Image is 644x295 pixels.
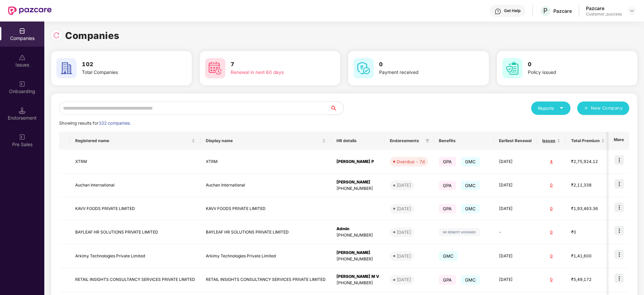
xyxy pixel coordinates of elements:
td: [DATE] [494,244,537,268]
div: [DATE] [397,276,411,283]
td: [DATE] [494,150,537,174]
th: Display name [200,132,331,150]
td: [DATE] [494,197,537,220]
span: GMC [439,251,458,261]
td: XTRM [200,150,331,174]
td: KAVV FOODS PRIVATE LIMITED [70,197,200,220]
div: Payment received [379,69,464,76]
span: plus [584,106,588,111]
div: [PHONE_NUMBER] [336,256,379,262]
img: icon [614,226,624,235]
th: HR details [331,132,384,150]
th: Issues [537,132,566,150]
div: [PHONE_NUMBER] [336,280,379,286]
span: GPA [439,204,456,213]
div: Get Help [504,8,520,13]
div: Pazcare [586,5,622,11]
div: Reports [538,105,564,112]
th: Total Premium [566,132,610,150]
span: Total Premium [571,138,600,143]
img: icon [614,250,624,259]
div: [PERSON_NAME] M V [336,273,379,280]
img: icon [614,179,624,188]
img: icon [614,273,624,283]
div: Overdue - 7d [397,158,425,165]
div: ₹5,49,172 [571,277,605,283]
span: GMC [461,157,480,166]
img: svg+xml;base64,PHN2ZyBpZD0iSXNzdWVzX2Rpc2FibGVkIiB4bWxucz0iaHR0cDovL3d3dy53My5vcmcvMjAwMC9zdmciIH... [19,54,26,61]
div: ₹1,41,600 [571,253,605,259]
span: caret-down [559,106,564,110]
div: ₹1,93,463.36 [571,206,605,212]
div: 0 [542,206,560,212]
td: BAYLEAF HR SOLUTIONS PRIVATE LIMITED [70,220,200,244]
div: 0 [542,277,560,283]
span: Issues [542,138,555,143]
td: Arkimy Technologies Private Limited [70,244,200,268]
span: Endorsements [390,138,423,143]
div: Renewal in next 60 days [231,69,315,76]
img: icon [614,155,624,165]
span: Registered name [75,138,190,143]
img: svg+xml;base64,PHN2ZyBpZD0iRHJvcGRvd24tMzJ4MzIiIHhtbG5zPSJodHRwOi8vd3d3LnczLm9yZy8yMDAwL3N2ZyIgd2... [629,8,635,13]
div: 0 [542,182,560,188]
h3: 0 [379,60,464,69]
span: GMC [461,181,480,190]
button: search [330,101,344,115]
img: svg+xml;base64,PHN2ZyB4bWxucz0iaHR0cDovL3d3dy53My5vcmcvMjAwMC9zdmciIHdpZHRoPSI2MCIgaGVpZ2h0PSI2MC... [354,58,374,78]
td: RETAIL INSIGHTS CONSULTANCY SERVICES PRIVATE LIMITED [70,268,200,292]
span: filter [425,139,429,143]
td: Arkimy Technologies Private Limited [200,244,331,268]
button: plusNew Company [577,101,629,115]
span: GPA [439,181,456,190]
div: [PHONE_NUMBER] [336,185,379,192]
span: filter [424,137,431,145]
div: 4 [542,159,560,165]
span: search [330,106,343,111]
img: svg+xml;base64,PHN2ZyB3aWR0aD0iMjAiIGhlaWdodD0iMjAiIHZpZXdCb3g9IjAgMCAyMCAyMCIgZmlsbD0ibm9uZSIgeG... [19,81,26,87]
img: svg+xml;base64,PHN2ZyB3aWR0aD0iMjAiIGhlaWdodD0iMjAiIHZpZXdCb3g9IjAgMCAyMCAyMCIgZmlsbD0ibm9uZSIgeG... [19,134,26,140]
span: GPA [439,157,456,166]
h1: Companies [65,28,120,43]
span: P [543,7,548,15]
img: svg+xml;base64,PHN2ZyB4bWxucz0iaHR0cDovL3d3dy53My5vcmcvMjAwMC9zdmciIHdpZHRoPSI2MCIgaGVpZ2h0PSI2MC... [56,58,77,78]
h3: 7 [231,60,315,69]
span: GMC [461,275,480,285]
div: [DATE] [397,182,411,188]
img: svg+xml;base64,PHN2ZyB4bWxucz0iaHR0cDovL3d3dy53My5vcmcvMjAwMC9zdmciIHdpZHRoPSI2MCIgaGVpZ2h0PSI2MC... [502,58,522,78]
td: BAYLEAF HR SOLUTIONS PRIVATE LIMITED [200,220,331,244]
div: [DATE] [397,229,411,236]
span: GPA [439,275,456,285]
div: Pazcare [553,8,572,14]
div: [PERSON_NAME] P [336,159,379,165]
td: KAVV FOODS PRIVATE LIMITED [200,197,331,220]
img: icon [614,203,624,212]
td: - [494,220,537,244]
td: RETAIL INSIGHTS CONSULTANCY SERVICES PRIVATE LIMITED [200,268,331,292]
div: [PERSON_NAME] [336,179,379,185]
img: svg+xml;base64,PHN2ZyBpZD0iQ29tcGFuaWVzIiB4bWxucz0iaHR0cDovL3d3dy53My5vcmcvMjAwMC9zdmciIHdpZHRoPS... [19,28,26,34]
span: Display name [206,138,321,143]
img: svg+xml;base64,PHN2ZyB4bWxucz0iaHR0cDovL3d3dy53My5vcmcvMjAwMC9zdmciIHdpZHRoPSI2MCIgaGVpZ2h0PSI2MC... [205,58,225,78]
td: [DATE] [494,174,537,198]
img: svg+xml;base64,PHN2ZyBpZD0iUmVsb2FkLTMyeDMyIiB4bWxucz0iaHR0cDovL3d3dy53My5vcmcvMjAwMC9zdmciIHdpZH... [53,32,60,39]
td: XTRM [70,150,200,174]
div: Total Companies [82,69,167,76]
img: svg+xml;base64,PHN2ZyB4bWxucz0iaHR0cDovL3d3dy53My5vcmcvMjAwMC9zdmciIHdpZHRoPSIxMjIiIGhlaWdodD0iMj... [439,228,480,236]
div: 0 [542,253,560,259]
div: [DATE] [397,205,411,212]
td: Auchan International [70,174,200,198]
div: Customer_success [586,11,622,17]
th: Benefits [433,132,494,150]
th: Registered name [70,132,200,150]
img: svg+xml;base64,PHN2ZyB3aWR0aD0iMTQuNSIgaGVpZ2h0PSIxNC41IiB2aWV3Qm94PSIwIDAgMTYgMTYiIGZpbGw9Im5vbm... [19,107,26,114]
h3: 102 [82,60,167,69]
td: Auchan International [200,174,331,198]
div: ₹0 [571,229,605,236]
div: [DATE] [397,253,411,259]
div: Policy issued [528,69,612,76]
img: New Pazcare Logo [8,6,52,15]
img: svg+xml;base64,PHN2ZyBpZD0iSGVscC0zMngzMiIgeG1sbnM9Imh0dHA6Ly93d3cudzMub3JnLzIwMDAvc3ZnIiB3aWR0aD... [495,8,501,15]
th: Earliest Renewal [494,132,537,150]
span: Showing results for [59,121,131,126]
